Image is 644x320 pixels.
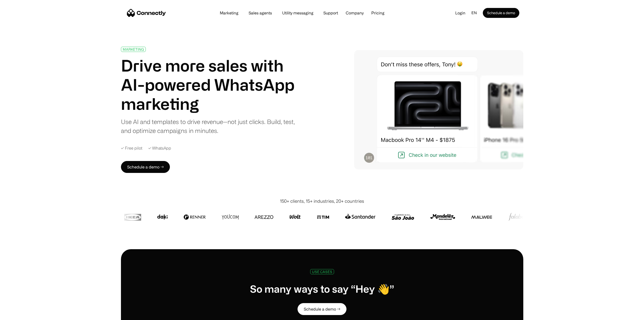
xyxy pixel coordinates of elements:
a: Schedule a demo → [121,161,170,173]
a: home [127,9,166,17]
a: Schedule a demo → [298,303,346,315]
a: Login [451,9,469,17]
a: Schedule a demo [483,8,519,18]
ul: Language list [10,311,30,318]
div: en [469,9,483,17]
h1: So many ways to say “Hey 👋” [250,282,394,295]
div: en [471,9,477,17]
h1: Drive more sales with AI-powered WhatsApp marketing [121,56,295,113]
a: Support [319,11,342,15]
div: MARKETING [123,47,144,51]
a: Pricing [367,11,388,15]
a: Marketing [216,11,242,15]
div: Use AI and templates to drive revenue—not just clicks. Build, test, and optimize campaigns in min... [121,117,295,135]
div: ✓ Free pilot [121,145,142,151]
div: Company [346,9,364,16]
div: USE CASES [312,270,332,274]
a: Sales agents [245,11,276,15]
a: Utility messaging [278,11,317,15]
aside: Language selected: English [5,311,30,318]
div: 150+ clients, 15+ industries, 20+ countries [280,198,364,204]
div: Company [344,9,365,16]
div: ✓ WhatsApp [148,145,171,151]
